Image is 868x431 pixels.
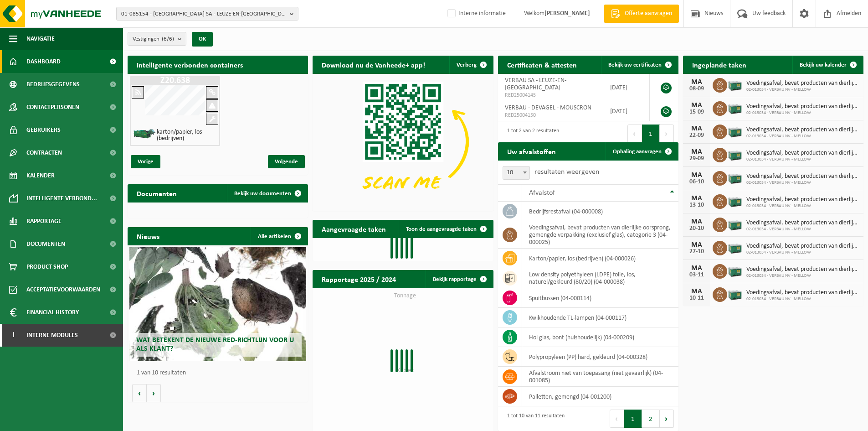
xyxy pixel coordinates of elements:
div: 1 tot 2 van 2 resultaten [503,124,559,144]
h1: Z20.638 [132,76,218,85]
span: 02-013034 - VERBAU NV - MELLOW [746,296,859,302]
a: Offerte aanvragen [604,5,679,23]
a: Alle artikelen [251,227,307,245]
td: afvalstroom niet van toepassing (niet gevaarlijk) (04-001085) [522,367,678,387]
span: Bekijk uw certificaten [608,62,662,68]
h2: Nieuws [128,227,169,245]
span: VERBAU SA - LEUZE-EN-[GEOGRAPHIC_DATA] [505,77,566,91]
div: MA [688,241,706,249]
td: polypropyleen (PP) hard, gekleurd (04-000328) [522,347,678,367]
img: Download de VHEPlus App [313,74,493,209]
span: 01-085154 - [GEOGRAPHIC_DATA] SA - LEUZE-EN-[GEOGRAPHIC_DATA] [121,7,286,21]
span: 02-013034 - VERBAU NV - MELLOW [746,87,859,93]
span: Wat betekent de nieuwe RED-richtlijn voor u als klant? [136,337,294,353]
div: MA [688,125,706,132]
span: Bekijk uw kalender [800,62,847,68]
div: 15-09 [688,109,706,115]
span: 10 [503,166,530,180]
div: MA [688,148,706,156]
div: 29-09 [688,156,706,162]
h2: Ingeplande taken [683,56,755,73]
span: Documenten [26,233,65,255]
button: Next [660,410,674,428]
span: Gebruikers [26,119,61,141]
div: MA [688,102,706,109]
button: 2 [642,410,660,428]
span: Verberg [457,62,477,68]
span: Voedingsafval, bevat producten van dierlijke oorsprong, gemengde verpakking (exc... [746,80,859,87]
span: 02-013034 - VERBAU NV - MELLOW [746,273,859,279]
a: Bekijk rapportage [426,270,493,288]
h2: Rapportage 2025 / 2024 [313,270,405,288]
a: Ophaling aanvragen [606,142,678,161]
span: Voedingsafval, bevat producten van dierlijke oorsprong, gemengde verpakking (exc... [746,173,859,180]
img: PB-LB-0680-HPE-GN-01 [727,239,743,255]
span: Vestigingen [133,32,174,46]
span: Contracten [26,141,62,164]
label: Interne informatie [446,7,506,21]
span: Voedingsafval, bevat producten van dierlijke oorsprong, gemengde verpakking (exc... [746,150,859,157]
p: 1 van 10 resultaten [137,370,303,376]
div: 27-10 [688,249,706,255]
div: 13-10 [688,202,706,208]
button: Previous [610,410,624,428]
a: Bekijk uw kalender [792,56,863,74]
span: Navigatie [26,27,55,50]
span: Voedingsafval, bevat producten van dierlijke oorsprong, gemengde verpakking (exc... [746,243,859,250]
img: HK-XZ-20-GN-01 [133,128,156,140]
span: 02-013034 - VERBAU NV - MELLOW [746,157,859,162]
div: MA [688,195,706,202]
span: Bekijk uw documenten [234,191,291,197]
span: Voedingsafval, bevat producten van dierlijke oorsprong, gemengde verpakking (exc... [746,126,859,134]
span: Toon de aangevraagde taken [406,226,477,232]
button: Vestigingen(6/6) [128,32,186,46]
div: 10-11 [688,295,706,301]
img: PB-LB-0680-HPE-GN-01 [727,263,743,278]
td: bedrijfsrestafval (04-000008) [522,202,678,221]
button: 1 [624,410,642,428]
button: OK [192,32,213,47]
div: 06-10 [688,179,706,185]
h4: karton/papier, los (bedrijven) [157,129,216,142]
span: 02-013034 - VERBAU NV - MELLOW [746,134,859,139]
button: Volgende [147,384,161,402]
a: Toon de aangevraagde taken [399,220,493,238]
td: karton/papier, los (bedrijven) (04-000026) [522,249,678,268]
h2: Uw afvalstoffen [498,142,565,160]
div: MA [688,265,706,272]
img: PB-LB-0680-HPE-GN-01 [727,170,743,185]
span: 02-013034 - VERBAU NV - MELLOW [746,250,859,255]
span: 02-013034 - VERBAU NV - MELLOW [746,180,859,186]
div: 20-10 [688,225,706,232]
span: Voedingsafval, bevat producten van dierlijke oorsprong, gemengde verpakking (exc... [746,219,859,227]
div: MA [688,78,706,86]
span: VERBAU - DEVAGEL - MOUSCRON [505,104,591,111]
td: palletten, gemengd (04-001200) [522,387,678,406]
span: Product Shop [26,255,68,278]
span: Offerte aanvragen [622,9,674,18]
span: 02-013034 - VERBAU NV - MELLOW [746,110,859,116]
td: spuitbussen (04-000114) [522,288,678,308]
img: PB-LB-0680-HPE-GN-01 [727,77,743,92]
span: 02-013034 - VERBAU NV - MELLOW [746,203,859,209]
div: MA [688,288,706,295]
td: [DATE] [603,101,650,121]
span: 02-013034 - VERBAU NV - MELLOW [746,227,859,232]
td: [DATE] [603,74,650,101]
a: Bekijk uw certificaten [601,56,678,74]
span: Voedingsafval, bevat producten van dierlijke oorsprong, gemengde verpakking (exc... [746,103,859,110]
span: Ophaling aanvragen [613,149,662,155]
img: PB-LB-0680-HPE-GN-01 [727,286,743,301]
h2: Documenten [128,184,186,202]
button: Vorige [132,384,147,402]
img: PB-LB-0680-HPE-GN-01 [727,100,743,115]
span: Volgende [268,155,305,168]
span: Kalender [26,164,55,187]
button: Verberg [449,56,493,74]
span: Afvalstof [529,189,555,197]
img: PB-LB-0680-HPE-GN-01 [727,123,743,139]
a: Wat betekent de nieuwe RED-richtlijn voor u als klant? [129,247,306,361]
span: Voedingsafval, bevat producten van dierlijke oorsprong, gemengde verpakking (exc... [746,196,859,203]
span: Contactpersonen [26,96,79,119]
button: 01-085154 - [GEOGRAPHIC_DATA] SA - LEUZE-EN-[GEOGRAPHIC_DATA] [116,7,298,21]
